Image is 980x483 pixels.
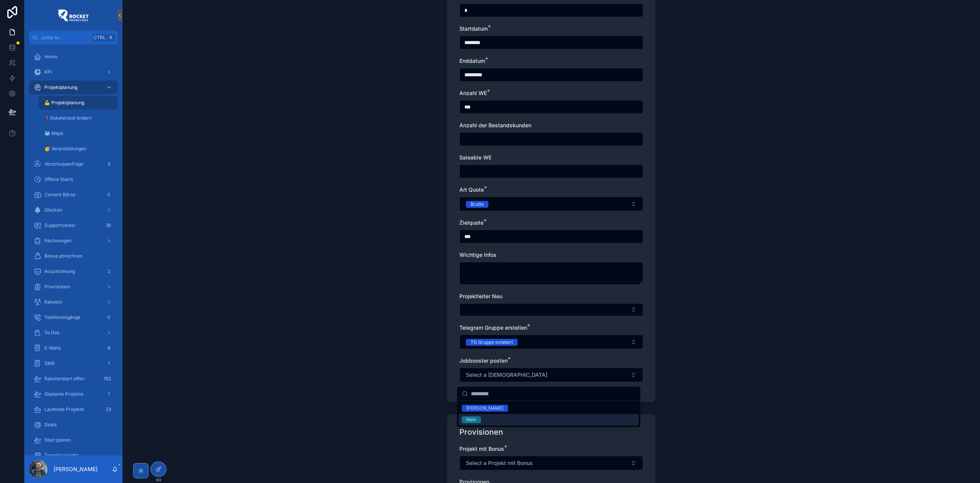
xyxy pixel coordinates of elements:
div: 6 [104,343,113,353]
span: SMS [44,360,55,366]
span: Select a [DEMOGRAPHIC_DATA] [466,371,547,379]
a: Provisionen [29,280,118,294]
div: [PERSON_NAME] [466,405,503,412]
a: Content Börse0 [29,188,118,202]
span: Bonus abrechnen [44,253,82,259]
span: Vorschussanfrage [44,161,83,167]
span: Anzahl WE [459,90,487,96]
a: SMS1 [29,356,118,370]
span: Rechnungen [44,238,72,244]
span: Jobbooster posten [459,357,508,364]
img: App logo [58,9,89,21]
a: ❗️Raketensoll ändern [38,111,118,125]
a: Glocken [29,203,118,217]
div: TG Gruppe existiert [470,339,513,346]
button: Jump to...CtrlK [29,31,118,44]
span: Startdatum [459,25,488,32]
div: 1 [104,359,113,368]
span: Content Börse [44,192,75,198]
span: Telegram Gruppe erstellen [459,324,527,331]
a: Projektplanung [29,80,118,94]
button: Select Button [459,197,643,211]
div: 0 [104,190,113,199]
a: Raketen [29,295,118,309]
span: Art Quote [459,186,484,193]
a: Start planen [29,433,118,447]
a: Terminkalender [29,449,118,462]
a: 🗺 Maps [38,127,118,140]
div: 2 [104,267,113,276]
div: Suggestions [457,401,640,427]
span: Start planen [44,437,71,443]
span: Supportcenter [44,222,76,228]
span: Terminkalender [44,452,79,458]
button: Unselect BRUTTO [466,200,488,208]
div: Nein [466,416,476,423]
span: KPI [44,69,52,75]
span: Provisionen [44,284,70,290]
div: 162 [101,374,113,383]
span: Projektleiter Neu [459,293,502,299]
button: Select Button [459,456,643,470]
span: Deals [44,422,57,428]
div: 1 [104,389,113,399]
span: Offene Starts [44,176,73,182]
span: Projekt mit Bonus [459,445,504,452]
span: Glocken [44,207,62,213]
span: Ctrl [93,34,106,41]
a: 💪 Projektplanung [38,96,118,110]
a: Deals [29,418,118,432]
span: Projektplanung [44,84,77,90]
span: ❗️Raketensoll ändern [44,115,92,121]
span: Auszeichnung [44,268,75,274]
p: [PERSON_NAME] [54,465,98,473]
div: Brutto [470,201,484,208]
span: Jump to... [41,34,90,41]
span: 🥳 Veranstaltungen [44,146,87,152]
div: 36 [103,221,113,230]
div: 23 [103,405,113,414]
span: Laufende Projekte [44,406,84,412]
span: Home [44,54,57,60]
a: E-Mails6 [29,341,118,355]
span: Wichtige Infos [459,251,497,258]
a: To Dos [29,326,118,340]
span: Enddatum [459,58,485,64]
span: Saleable WE [459,154,492,161]
a: Bonus abrechnen [29,249,118,263]
a: Vorschussanfrage3 [29,157,118,171]
h1: Provisionen [459,427,503,437]
a: Rechnungen [29,234,118,248]
span: Raketen [44,299,62,305]
a: KPI [29,65,118,79]
span: K [108,34,114,41]
a: Telefoneingänge0 [29,310,118,324]
button: Select Button [459,303,643,316]
a: Offene Starts [29,172,118,186]
span: 🗺 Maps [44,130,63,136]
button: Select Button [459,335,643,349]
a: Raketenstart offen162 [29,372,118,386]
a: 🥳 Veranstaltungen [38,142,118,156]
a: Home [29,50,118,64]
span: Telefoneingänge [44,314,80,320]
div: 3 [104,159,113,169]
span: Anzahl der Bestandskunden [459,122,531,128]
span: Zielquote [459,219,483,226]
a: Laufende Projekte23 [29,402,118,416]
span: Geplante Projekte [44,391,83,397]
a: Geplante Projekte1 [29,387,118,401]
button: Select Button [459,368,643,382]
span: Select a Projekt mit Bonus [466,459,533,467]
a: Supportcenter36 [29,219,118,232]
span: 💪 Projektplanung [44,100,84,106]
span: To Dos [44,330,59,336]
a: Auszeichnung2 [29,264,118,278]
div: scrollable content [24,44,122,455]
div: 0 [104,313,113,322]
span: E-Mails [44,345,61,351]
span: Raketenstart offen [44,376,85,382]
